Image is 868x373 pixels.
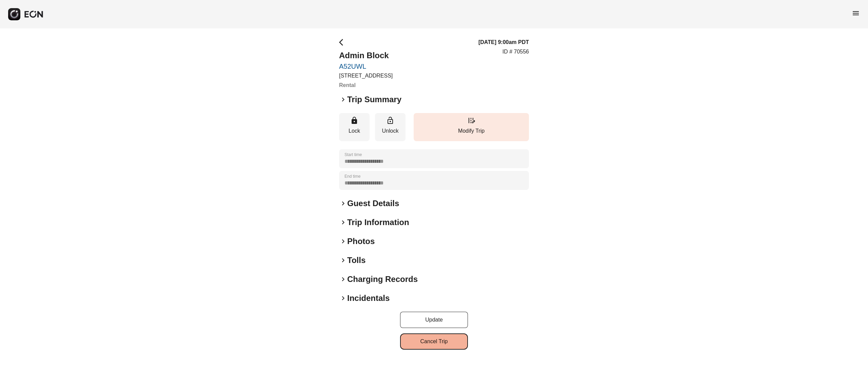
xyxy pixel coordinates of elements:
span: lock [350,116,358,125]
span: keyboard_arrow_right [339,218,347,226]
h2: Incidentals [347,293,390,304]
button: Lock [339,113,370,141]
h3: Rental [339,81,393,89]
p: [STREET_ADDRESS] [339,72,393,80]
span: keyboard_arrow_right [339,294,347,302]
span: arrow_back_ios [339,38,347,46]
span: keyboard_arrow_right [339,95,347,104]
p: Unlock [378,127,402,135]
h2: Tolls [347,255,366,266]
h2: Guest Details [347,198,399,209]
button: Modify Trip [414,113,529,141]
h2: Trip Summary [347,94,401,105]
p: ID # 70556 [502,48,529,56]
h2: Photos [347,236,375,247]
span: edit_road [467,116,475,125]
span: menu [852,9,860,17]
a: A52UWL [339,62,393,70]
h2: Admin Block [339,50,393,61]
button: Cancel Trip [400,333,468,350]
span: keyboard_arrow_right [339,199,347,207]
p: Lock [342,127,366,135]
span: lock_open [386,116,394,125]
h3: [DATE] 9:00am PDT [478,38,529,46]
span: keyboard_arrow_right [339,256,347,264]
span: keyboard_arrow_right [339,275,347,283]
button: Unlock [375,113,406,141]
span: keyboard_arrow_right [339,237,347,245]
h2: Trip Information [347,217,409,228]
button: Update [400,312,468,328]
p: Modify Trip [417,127,526,135]
h2: Charging Records [347,274,418,285]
